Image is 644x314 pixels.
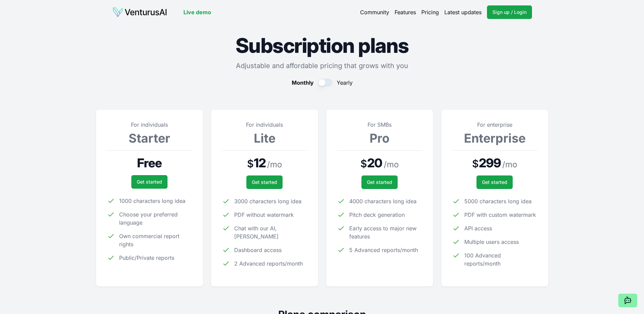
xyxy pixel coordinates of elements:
span: / mo [267,159,282,170]
span: 12 [254,156,266,170]
a: Get started [476,175,513,189]
span: PDF without watermark [234,211,294,219]
p: For individuals [107,121,192,129]
span: Sign up / Login [492,9,527,16]
span: Free [137,156,162,170]
p: Adjustable and affordable pricing that grows with you [96,61,548,70]
h3: Pro [337,131,422,145]
span: Public/Private reports [119,254,174,262]
p: For enterprise [452,121,537,129]
h3: Enterprise [452,131,537,145]
span: API access [464,224,492,232]
span: 299 [479,156,501,170]
span: Monthly [292,79,314,87]
span: Yearly [337,79,353,87]
span: 20 [367,156,382,170]
a: Get started [361,175,398,189]
p: For individuals [222,121,307,129]
span: / mo [502,159,517,170]
span: Own commercial report rights [119,232,192,248]
span: 5000 characters long idea [464,197,532,205]
a: Community [360,8,389,16]
img: logo [112,7,167,18]
span: PDF with custom watermark [464,211,536,219]
span: Chat with our AI, [PERSON_NAME] [234,224,307,240]
span: Multiple users access [464,238,519,246]
a: Pricing [421,8,439,16]
span: $ [247,158,254,170]
a: Get started [246,175,283,189]
a: Sign up / Login [487,5,532,19]
span: $ [472,158,479,170]
a: Latest updates [444,8,482,16]
span: Early access to major new features [349,224,422,240]
span: 3000 characters long idea [234,197,302,205]
a: Get started [131,175,168,189]
span: $ [360,158,367,170]
h3: Lite [222,131,307,145]
span: 100 Advanced reports/month [464,251,537,268]
h1: Subscription plans [96,35,548,56]
span: / mo [384,159,399,170]
span: 4000 characters long idea [349,197,417,205]
span: 1000 characters long idea [119,197,185,205]
p: For SMBs [337,121,422,129]
span: Choose your preferred language [119,210,192,227]
span: Pitch deck generation [349,211,405,219]
span: Dashboard access [234,246,282,254]
a: Live demo [183,8,211,16]
span: 5 Advanced reports/month [349,246,418,254]
a: Features [395,8,416,16]
span: 2 Advanced reports/month [234,259,303,268]
h3: Starter [107,131,192,145]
